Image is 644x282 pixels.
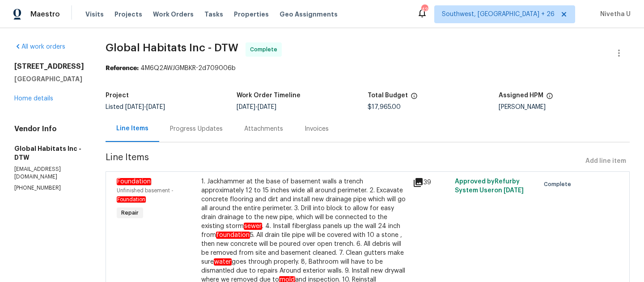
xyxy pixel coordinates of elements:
span: - [125,104,165,110]
span: Listed [106,104,165,110]
h4: Vendor Info [14,124,84,133]
span: Unfinished basement - [117,188,174,202]
b: Reference: [106,65,139,71]
span: Repair [118,208,142,217]
em: Foundation [117,196,146,203]
span: Approved by Refurby System User on [455,178,524,194]
a: Home details [14,95,53,102]
span: Projects [114,10,142,19]
p: [PHONE_NUMBER] [14,184,84,192]
div: 427 [421,5,428,14]
span: Work Orders [153,10,194,19]
span: Geo Assignments [280,10,338,19]
span: Visits [85,10,104,19]
span: [DATE] [146,104,165,110]
em: foundation [216,232,250,239]
span: $17,965.00 [368,104,401,110]
h5: Global Habitats Inc - DTW [14,144,84,162]
h2: [STREET_ADDRESS] [14,62,84,71]
span: [DATE] [258,104,276,110]
span: Tasks [204,11,223,17]
div: Invoices [305,124,329,133]
div: Line Items [116,124,148,133]
span: Nivetha U [597,10,631,19]
div: Attachments [244,124,283,133]
span: [DATE] [504,187,524,194]
p: [EMAIL_ADDRESS][DOMAIN_NAME] [14,166,84,181]
span: Maestro [30,10,60,19]
span: The total cost of line items that have been proposed by Opendoor. This sum includes line items th... [411,92,418,104]
div: 39 [413,177,449,188]
span: Global Habitats Inc - DTW [106,42,238,53]
span: Line Items [106,153,582,170]
em: sewer [244,223,262,230]
em: Foundation [117,178,151,185]
h5: Project [106,92,129,99]
h5: Total Budget [368,92,408,99]
span: [DATE] [237,104,255,110]
span: Complete [544,180,575,189]
div: [PERSON_NAME] [499,104,630,110]
div: Progress Updates [170,124,223,133]
span: The hpm assigned to this work order. [546,92,553,104]
span: Southwest, [GEOGRAPHIC_DATA] + 26 [442,10,555,19]
em: water [214,258,232,265]
span: [DATE] [125,104,144,110]
h5: Assigned HPM [499,92,543,99]
span: Properties [234,10,269,19]
h5: Work Order Timeline [237,92,301,99]
a: All work orders [14,44,65,50]
div: 4M6Q2AWJGMBKR-2d709006b [106,64,630,73]
span: - [237,104,276,110]
h5: [GEOGRAPHIC_DATA] [14,75,84,83]
span: Complete [250,45,281,54]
